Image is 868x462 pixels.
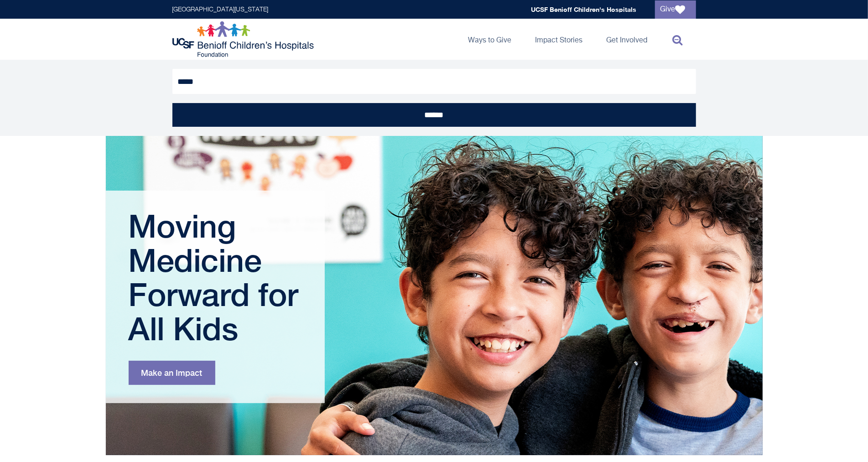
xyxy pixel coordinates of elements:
a: Impact Stories [528,19,590,60]
a: Make an Impact [129,361,215,385]
a: Get Involved [599,19,655,60]
a: Give [655,0,696,19]
h1: Moving Medicine Forward for All Kids [129,209,304,346]
a: UCSF Benioff Children's Hospitals [531,5,637,13]
a: Ways to Give [461,19,519,60]
img: Logo for UCSF Benioff Children's Hospitals Foundation [172,21,316,57]
a: [GEOGRAPHIC_DATA][US_STATE] [172,6,269,13]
